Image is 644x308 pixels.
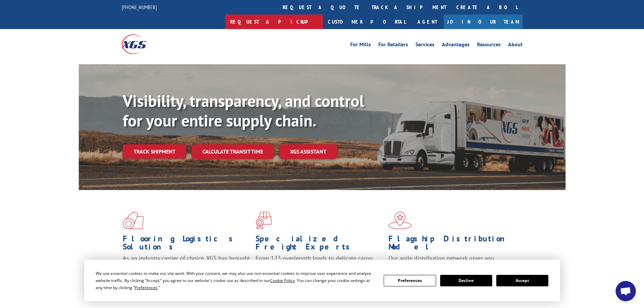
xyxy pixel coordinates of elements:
a: Resources [477,42,501,49]
a: Calculate transit time [192,144,274,159]
img: xgs-icon-total-supply-chain-intelligence-red [123,212,144,229]
button: Preferences [384,275,436,286]
h1: Flooring Logistics Solutions [123,235,251,254]
a: Open chat [616,281,636,301]
h1: Flagship Distribution Model [388,235,516,254]
a: Customer Portal [323,15,411,29]
a: Join Our Team [444,15,523,29]
h1: Specialized Freight Experts [256,235,383,254]
a: About [508,42,523,49]
img: xgs-icon-focused-on-flooring-red [256,212,271,229]
span: Preferences [135,285,158,290]
span: Our agile distribution network gives you nationwide inventory management on demand. [388,254,513,270]
img: xgs-icon-flagship-distribution-model-red [388,212,412,229]
a: Advantages [442,42,470,49]
a: For Retailers [378,42,408,49]
a: XGS ASSISTANT [279,144,337,159]
div: Cookie Consent Prompt [84,260,560,301]
span: As an industry carrier of choice, XGS has brought innovation and dedication to flooring logistics... [123,254,250,278]
p: From 123 overlength loads to delicate cargo, our experienced staff knows the best way to move you... [256,254,383,284]
a: [PHONE_NUMBER] [122,4,157,10]
a: For Mills [350,42,371,49]
a: Track shipment [123,144,186,159]
div: We use essential cookies to make our site work. With your consent, we may also use non-essential ... [96,270,376,291]
a: Agent [411,15,444,29]
button: Accept [496,275,548,286]
a: Request a pickup [225,15,323,29]
button: Decline [440,275,492,286]
b: Visibility, transparency, and control for your entire supply chain. [123,90,364,131]
span: Cookie Policy [270,278,295,283]
a: Services [415,42,434,49]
